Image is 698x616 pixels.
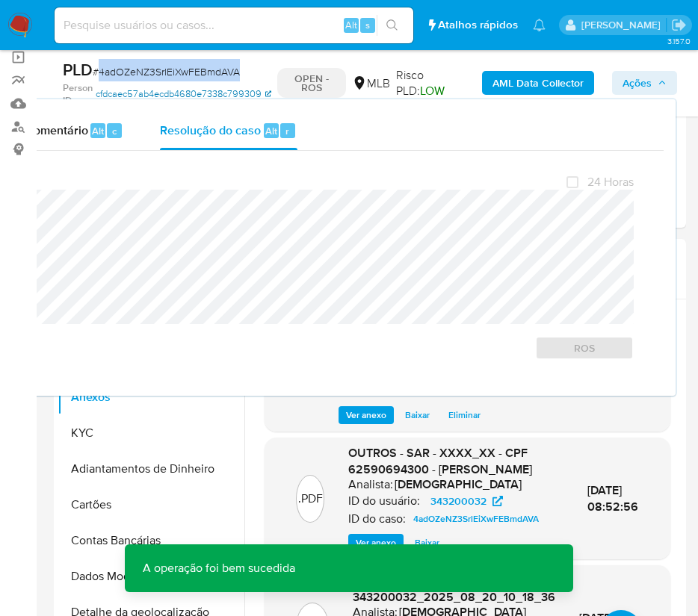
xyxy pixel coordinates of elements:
[348,534,404,552] button: Ver anexo
[398,406,437,424] button: Baixar
[430,492,487,510] span: 343200032
[405,408,430,423] span: Baixar
[125,544,313,592] p: A operação foi bem sucedida
[395,477,522,492] h6: [DEMOGRAPHIC_DATA]
[298,491,323,507] p: .PDF
[566,176,578,188] input: 24 Horas
[93,64,240,79] span: # 4adOZeNZ3SrlEiXwFEBmdAVA
[277,68,346,98] p: OPEN - ROS
[581,18,666,32] p: joice.osilva@mercadopago.com.br
[58,415,244,451] button: KYC
[265,124,277,138] span: Alt
[339,384,396,399] p: ID do caso:
[587,482,638,515] span: [DATE] 08:52:56
[348,494,420,508] p: ID do usuário:
[438,17,518,33] span: Atalhos rápidos
[420,82,445,99] span: LOW
[348,444,532,478] span: OUTROS - SAR - XXXX_XX - CPF 62590694300 - [PERSON_NAME]
[58,487,244,523] button: Cartões
[58,559,244,594] button: Dados Modificados
[348,511,406,526] p: ID do caso:
[96,81,271,108] a: cfdcaec57ab4ecdb4680e7338c799309
[345,18,357,32] span: Alt
[623,71,652,95] span: Ações
[346,408,386,423] span: Ver anexo
[92,124,104,138] span: Alt
[482,71,594,95] button: AML Data Collector
[667,35,691,47] span: 3.157.0
[441,406,488,424] button: Eliminar
[612,71,677,95] button: Ações
[352,75,390,92] div: MLB
[407,534,447,552] button: Baixar
[407,510,545,528] a: 4adOZeNZ3SrlEiXwFEBmdAVA
[413,510,539,528] span: 4adOZeNZ3SrlEiXwFEBmdAVA
[285,124,289,138] span: r
[415,535,439,550] span: Baixar
[421,492,512,510] a: 343200032
[112,124,117,138] span: c
[671,17,687,33] a: Sair
[492,71,584,95] b: AML Data Collector
[160,122,261,139] span: Resolução do caso
[339,406,394,424] button: Ver anexo
[58,451,244,487] button: Adiantamentos de Dinheiro
[533,19,546,31] a: Notificações
[348,477,393,492] p: Analista:
[356,535,396,550] span: Ver anexo
[63,81,93,108] b: Person ID
[587,175,634,190] span: 24 Horas
[396,67,474,99] span: Risco PLD:
[55,16,413,35] input: Pesquise usuários ou casos...
[58,379,244,415] button: Anexos
[377,15,407,36] button: search-icon
[58,523,244,559] button: Contas Bancárias
[448,408,481,423] span: Eliminar
[63,57,93,81] b: PLD
[365,18,370,32] span: s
